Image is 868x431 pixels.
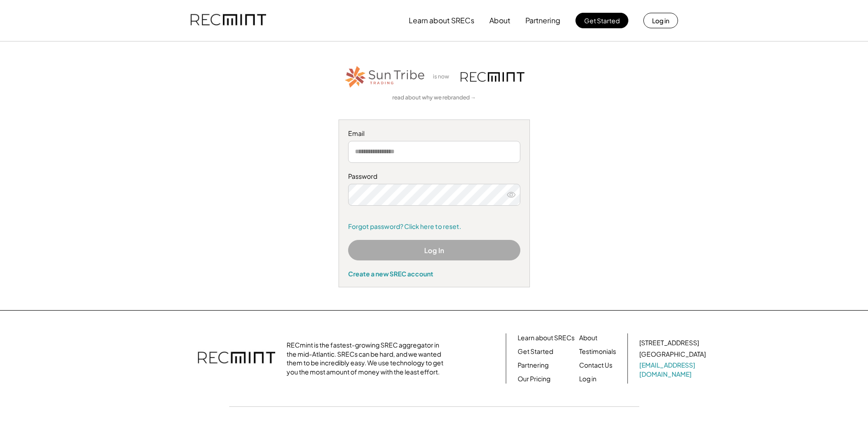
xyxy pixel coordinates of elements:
div: Password [348,172,520,181]
button: About [489,11,510,30]
a: Testimonials [579,347,616,356]
a: Get Started [518,347,553,356]
button: Learn about SRECs [409,11,474,30]
button: Log In [348,240,520,260]
a: About [579,333,597,343]
div: Email [348,129,520,138]
a: Log in [579,374,596,384]
div: RECmint is the fastest-growing SREC aggregator in the mid-Atlantic. SRECs can be hard, and we wan... [287,341,448,376]
div: Create a new SREC account [348,270,520,278]
button: Log in [643,13,678,28]
a: Forgot password? Click here to reset. [348,222,520,231]
a: read about why we rebranded → [392,94,476,102]
div: [STREET_ADDRESS] [639,338,699,348]
img: recmint-logotype%403x.png [190,5,266,36]
a: [EMAIL_ADDRESS][DOMAIN_NAME] [639,361,708,379]
button: Get Started [575,13,628,28]
div: is now [431,73,456,81]
img: recmint-logotype%403x.png [461,72,524,82]
img: recmint-logotype%403x.png [198,343,275,374]
img: STT_Horizontal_Logo%2B-%2BColor.png [344,64,426,89]
a: Our Pricing [518,374,550,384]
button: Partnering [525,11,560,30]
a: Learn about SRECs [518,333,575,343]
a: Contact Us [579,361,612,370]
div: [GEOGRAPHIC_DATA] [639,350,706,359]
a: Partnering [518,361,549,370]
